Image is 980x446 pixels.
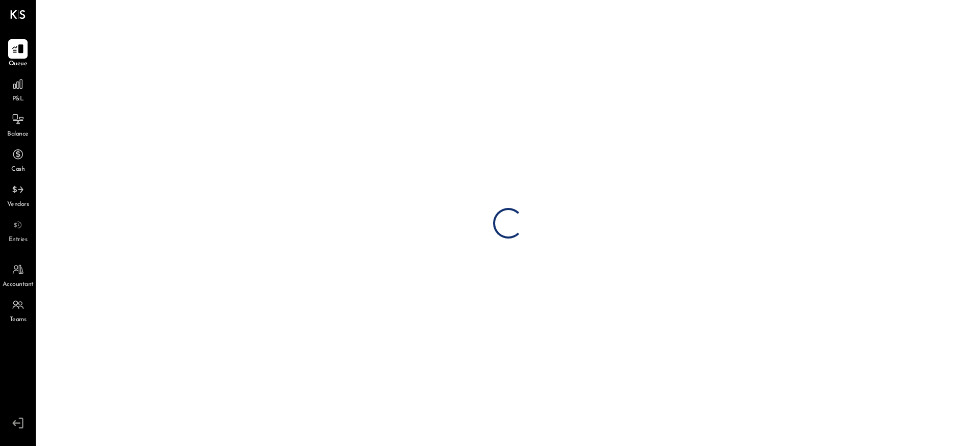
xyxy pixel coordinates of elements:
span: Accountant [3,280,34,290]
span: Vendors [7,200,29,209]
a: Vendors [1,180,35,209]
a: Balance [1,110,35,139]
a: P&L [1,74,35,104]
a: Cash [1,145,35,174]
a: Accountant [1,260,35,290]
span: Teams [10,316,27,325]
a: Entries [1,215,35,245]
span: Entries [9,235,28,245]
a: Queue [1,39,35,69]
span: P&L [12,95,24,104]
a: Teams [1,295,35,325]
span: Cash [11,165,24,174]
span: Queue [9,60,28,69]
span: Balance [7,130,29,139]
